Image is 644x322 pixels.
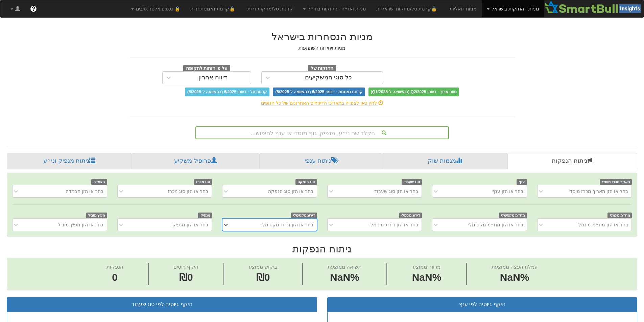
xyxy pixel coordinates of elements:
[382,153,507,169] a: מגמות שוק
[86,213,107,218] span: מפיץ מוביל
[402,179,422,185] span: סוג שעבוד
[577,221,628,228] div: בחר או הזן מח״מ מינמלי
[268,188,313,195] div: בחר או הזן סוג הנפקה
[369,221,418,228] div: בחר או הזן דירוג מינימלי
[295,179,317,185] span: סוג הנפקה
[12,301,312,308] div: היקף גיוסים לפי סוג שעבוד
[544,0,644,14] img: Smartbull
[333,301,632,308] div: היקף גיוסים לפי ענף
[374,188,418,195] div: בחר או הזן סוג שעבוד
[445,0,482,17] a: מניות דואליות
[198,74,227,81] div: דיווח אחרון
[412,270,442,285] span: NaN%
[173,264,198,270] span: היקף גיוסים
[31,5,35,12] span: ?
[66,188,103,195] div: בחר או הזן הצמדה
[273,88,365,96] span: קרנות נאמנות - דיווחי 6/2025 (בהשוואה ל-5/2025)
[198,213,212,218] span: מנפיק
[124,100,520,106] div: לחץ כאן לצפייה בתאריכי הדיווחים האחרונים של כל הגופים
[492,270,538,285] span: NaN%
[413,264,440,270] span: מרווח ממוצע
[196,127,448,139] div: הקלד שם ני״ע, מנפיק, גוף מוסדי או ענף לחיפוש...
[25,0,42,17] a: ?
[308,65,336,72] span: החזקות של
[569,188,628,195] div: בחר או הזן תאריך מכרז מוסדי
[185,0,243,17] a: 🔒קרנות נאמנות זרות
[129,31,515,42] h2: מניות הנסחרות בישראל
[399,213,422,218] span: דירוג מינימלי
[194,179,212,185] span: סוג מכרז
[600,179,632,185] span: תאריך מכרז מוסדי
[172,221,208,228] div: בחר או הזן מנפיק
[185,88,269,96] span: קרנות סל - דיווחי 6/2025 (בהשוואה ל-5/2025)
[7,243,637,254] h2: ניתוח הנפקות
[298,0,371,17] a: מניות ואג״ח - החזקות בחו״ל
[607,213,632,218] span: מח״מ מינמלי
[242,0,298,17] a: קרנות סל/מחקות זרות
[508,153,637,169] a: ניתוח הנפקות
[328,264,362,270] span: תשואה ממוצעת
[291,213,317,218] span: דירוג מקסימלי
[132,153,259,169] a: פרופיל משקיע
[129,46,515,51] h5: מניות ויחידות השתתפות
[499,213,527,218] span: מח״מ מקסימלי
[517,179,527,185] span: ענף
[106,264,123,270] span: הנפקות
[106,270,123,285] span: 0
[305,74,352,81] div: כל סוגי המשקיעים
[371,0,444,17] a: 🔒קרנות סל/מחקות ישראליות
[468,221,523,228] div: בחר או הזן מח״מ מקסימלי
[168,188,209,195] div: בחר או הזן סוג מכרז
[58,221,103,228] div: בחר או הזן מפיץ מוביל
[368,88,459,96] span: טווח ארוך - דיווחי Q2/2025 (בהשוואה ל-Q1/2025)
[249,264,277,270] span: ביקוש ממוצע
[482,0,544,17] a: מניות - החזקות בישראל
[126,0,185,17] a: 🔒 נכסים אלטרנטיבים
[492,188,523,195] div: בחר או הזן ענף
[261,221,313,228] div: בחר או הזן דירוג מקסימלי
[256,272,270,283] span: ₪0
[91,179,107,185] span: הצמדה
[328,270,362,285] span: NaN%
[179,272,193,283] span: ₪0
[7,153,132,169] a: ניתוח מנפיק וני״ע
[183,65,230,72] span: על פי דוחות לתקופה
[259,153,382,169] a: ניתוח ענפי
[492,264,538,270] span: עמלת הפצה ממוצעת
